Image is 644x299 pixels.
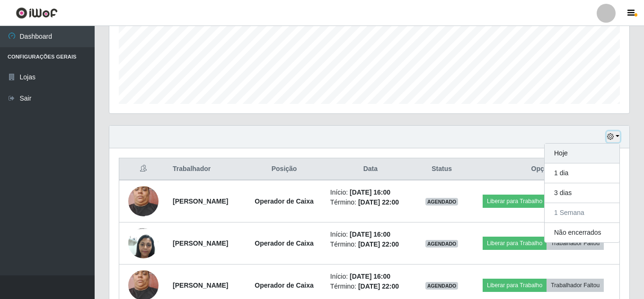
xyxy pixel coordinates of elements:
li: Início: [330,272,411,282]
li: Término: [330,197,411,207]
button: Liberar para Trabalho [483,195,547,208]
strong: Operador de Caixa [255,282,314,289]
span: AGENDADO [425,282,459,290]
button: 1 Semana [545,203,619,223]
button: Liberar para Trabalho [483,279,547,292]
time: [DATE] 22:00 [358,240,399,248]
th: Data [325,158,416,180]
li: Início: [330,188,411,197]
img: CoreUI Logo [16,7,58,19]
time: [DATE] 16:00 [350,188,390,196]
th: Posição [244,158,324,180]
th: Trabalhador [167,158,244,180]
strong: Operador de Caixa [255,239,314,247]
button: Trabalhador Faltou [547,279,604,292]
button: Hoje [545,144,619,163]
span: AGENDADO [425,240,459,248]
strong: [PERSON_NAME] [173,197,228,205]
button: Liberar para Trabalho [483,237,547,250]
time: [DATE] 16:00 [350,231,390,238]
time: [DATE] 22:00 [358,282,399,290]
strong: [PERSON_NAME] [173,282,228,289]
li: Início: [330,230,411,239]
li: Término: [330,282,411,291]
img: 1678454090194.jpeg [128,223,159,263]
strong: Operador de Caixa [255,197,314,205]
span: AGENDADO [425,198,459,205]
img: 1725884204403.jpeg [128,181,159,221]
button: 3 dias [545,183,619,203]
time: [DATE] 16:00 [350,273,390,280]
li: Término: [330,239,411,249]
button: 1 dia [545,163,619,183]
th: Status [416,158,467,180]
th: Opções [467,158,619,180]
strong: [PERSON_NAME] [173,239,228,247]
button: Não encerrados [545,223,619,242]
button: Trabalhador Faltou [547,237,604,250]
time: [DATE] 22:00 [358,198,399,206]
